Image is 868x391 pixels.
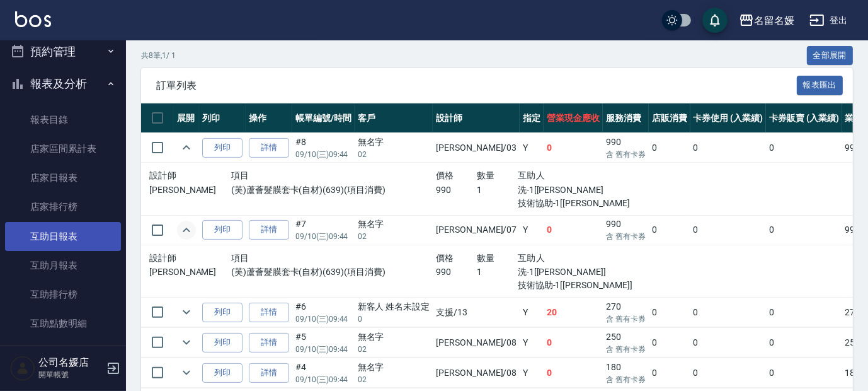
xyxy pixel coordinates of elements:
[477,170,495,180] span: 數量
[231,266,436,279] p: (芙)蘆薈髮膜套卡(自材)(639)(項目消費)
[5,339,121,368] a: 互助業績報表
[797,76,843,95] button: 報表匯出
[766,328,842,358] td: 0
[149,266,231,279] p: [PERSON_NAME]
[649,358,690,388] td: 0
[5,134,121,163] a: 店家區間累計表
[649,328,690,358] td: 0
[649,215,690,245] td: 0
[202,363,243,383] button: 列印
[355,103,433,133] th: 客戶
[606,313,646,325] p: 含 舊有卡券
[295,313,351,325] p: 09/10 (三) 09:44
[5,35,121,68] button: 預約管理
[766,133,842,163] td: 0
[141,50,176,61] p: 共 8 筆, 1 / 1
[518,266,641,279] p: 洗-1[[PERSON_NAME]]
[358,330,430,344] div: 無名字
[249,333,289,353] a: 詳情
[10,356,35,381] img: Person
[433,103,520,133] th: 設計師
[603,328,649,358] td: 250
[603,215,649,245] td: 990
[606,231,646,242] p: 含 舊有卡券
[544,298,603,327] td: 20
[690,103,767,133] th: 卡券使用 (入業績)
[520,133,544,163] td: Y
[520,298,544,327] td: Y
[544,358,603,388] td: 0
[606,374,646,385] p: 含 舊有卡券
[292,298,355,327] td: #6
[249,220,289,240] a: 詳情
[690,215,767,245] td: 0
[544,215,603,245] td: 0
[433,133,520,163] td: [PERSON_NAME] /03
[249,138,289,158] a: 詳情
[734,8,799,33] button: 名留名媛
[177,221,196,240] button: expand row
[606,149,646,160] p: 含 舊有卡券
[295,344,351,355] p: 09/10 (三) 09:44
[38,356,103,369] h5: 公司名媛店
[702,8,728,33] button: save
[544,133,603,163] td: 0
[690,358,767,388] td: 0
[690,133,767,163] td: 0
[149,253,176,263] span: 設計師
[477,266,518,279] p: 1
[649,103,690,133] th: 店販消費
[433,328,520,358] td: [PERSON_NAME] /08
[518,170,545,180] span: 互助人
[149,170,176,180] span: 設計師
[5,105,121,134] a: 報表目錄
[38,369,103,380] p: 開單帳號
[156,79,797,92] span: 訂單列表
[292,358,355,388] td: #4
[295,231,351,242] p: 09/10 (三) 09:44
[177,363,196,382] button: expand row
[766,298,842,327] td: 0
[199,103,246,133] th: 列印
[603,103,649,133] th: 服務消費
[433,358,520,388] td: [PERSON_NAME] /08
[5,67,121,100] button: 報表及分析
[5,163,121,192] a: 店家日報表
[518,279,641,292] p: 技術協助-1[[PERSON_NAME]]
[202,303,243,322] button: 列印
[544,103,603,133] th: 營業現金應收
[358,300,430,313] div: 新客人 姓名未設定
[174,103,199,133] th: 展開
[292,328,355,358] td: #5
[690,298,767,327] td: 0
[5,192,121,221] a: 店家排行榜
[754,13,794,28] div: 名留名媛
[177,303,196,322] button: expand row
[477,184,518,197] p: 1
[5,222,121,251] a: 互助日報表
[231,170,249,180] span: 項目
[649,133,690,163] td: 0
[606,344,646,355] p: 含 舊有卡券
[436,253,454,263] span: 價格
[436,184,477,197] p: 990
[766,215,842,245] td: 0
[518,253,545,263] span: 互助人
[520,215,544,245] td: Y
[358,149,430,160] p: 02
[433,298,520,327] td: 支援 /13
[358,313,430,325] p: 0
[292,133,355,163] td: #8
[520,328,544,358] td: Y
[5,280,121,309] a: 互助排行榜
[358,361,430,374] div: 無名字
[797,79,843,91] a: 報表匯出
[249,363,289,383] a: 詳情
[202,138,243,158] button: 列印
[358,344,430,355] p: 02
[603,298,649,327] td: 270
[292,215,355,245] td: #7
[518,184,641,197] p: 洗-1[[PERSON_NAME]
[766,103,842,133] th: 卡券販賣 (入業績)
[544,328,603,358] td: 0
